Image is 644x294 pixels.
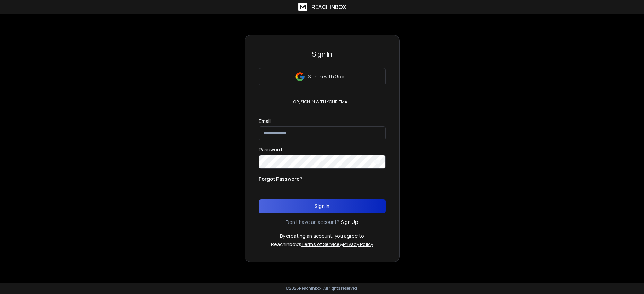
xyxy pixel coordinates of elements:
a: ReachInbox [298,3,346,11]
a: Terms of Service [301,241,340,247]
p: By creating an account, you agree to [280,233,364,240]
button: Sign In [259,199,386,213]
h1: ReachInbox [311,3,346,11]
a: Privacy Policy [343,241,373,247]
h3: Sign In [259,49,386,59]
p: © 2025 Reachinbox. All rights reserved. [286,286,358,291]
p: Forgot Password? [259,176,302,183]
label: Email [259,119,271,124]
p: Don't have an account? [286,219,339,226]
p: Sign in with Google [308,73,349,80]
label: Password [259,147,282,152]
a: Sign Up [341,219,358,226]
p: or, sign in with your email [291,99,353,105]
button: Sign in with Google [259,68,386,85]
p: ReachInbox's & [271,241,373,248]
